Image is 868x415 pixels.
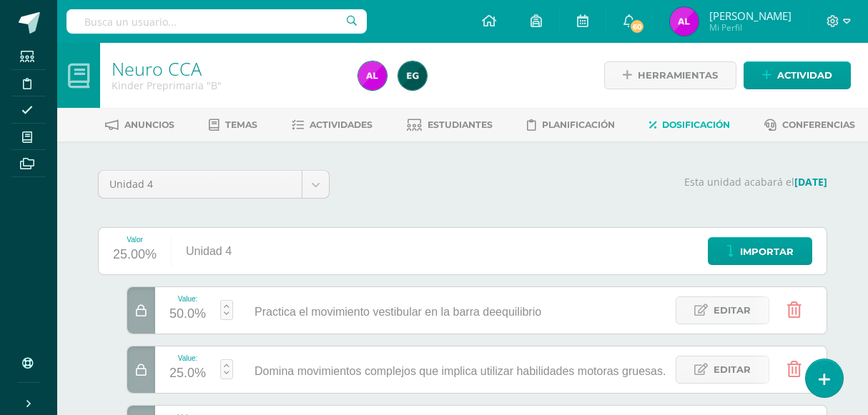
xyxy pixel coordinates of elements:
a: Herramientas [604,61,736,89]
a: Importar [708,237,812,265]
span: Mi Perfil [709,21,791,34]
span: Unidad 4 [109,171,291,198]
div: Value: [169,295,206,303]
span: 60 [629,19,645,34]
span: Actividad [777,62,832,89]
span: Herramientas [638,62,718,89]
img: cf7b0ba9d64a6fd7e1eb60ae4a29dbc1.png [358,61,387,90]
strong: [DATE] [794,175,827,189]
span: Editar [714,356,751,383]
div: 25.0% [169,362,206,385]
a: Actividades [292,114,373,136]
a: Unidad 4 [99,171,329,198]
span: Importar [740,239,794,265]
h1: Neuro CCA [112,59,341,79]
input: Busca un usuario... [66,9,367,34]
span: Editar [714,297,751,324]
span: Domina movimientos complejos que implica utilizar habilidades motoras gruesas. [255,365,666,377]
div: Unidad 4 [172,228,246,274]
img: 4615313cb8110bcdf70a3d7bb033b77e.png [398,61,427,90]
div: 25.00% [113,244,157,266]
a: Dosificación [649,114,730,136]
span: Practica el movimiento vestibular en la barra deequilibrio [255,306,541,318]
div: 50.0% [169,303,206,326]
a: Planificación [527,114,615,136]
p: Esta unidad acabará el [347,176,827,189]
a: Neuro CCA [112,56,202,81]
span: Estudiantes [428,119,493,130]
span: Temas [225,119,257,130]
a: Estudiantes [407,114,493,136]
span: Dosificación [662,119,730,130]
span: Actividades [310,119,373,130]
a: Temas [209,114,257,136]
span: [PERSON_NAME] [709,9,791,23]
span: Planificación [542,119,615,130]
a: Conferencias [764,114,855,136]
a: Actividad [744,61,851,89]
img: cf7b0ba9d64a6fd7e1eb60ae4a29dbc1.png [670,7,699,36]
div: Kinder Preprimaria 'B' [112,79,341,92]
span: Anuncios [124,119,174,130]
span: Conferencias [782,119,855,130]
div: Valor [113,236,157,244]
a: Anuncios [105,114,174,136]
div: Value: [169,354,206,362]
